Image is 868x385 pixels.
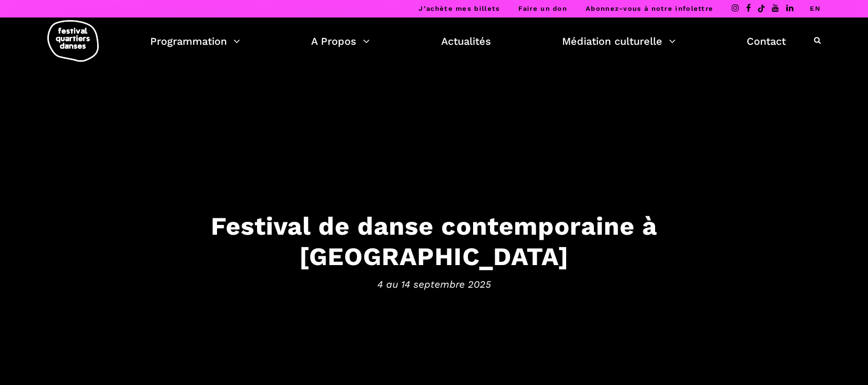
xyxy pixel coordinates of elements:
a: Abonnez-vous à notre infolettre [586,5,713,12]
span: 4 au 14 septembre 2025 [115,276,753,292]
a: J’achète mes billets [419,5,500,12]
a: A Propos [311,32,370,50]
a: Actualités [441,32,491,50]
a: Contact [747,32,786,50]
a: Programmation [150,32,240,50]
a: Médiation culturelle [562,32,676,50]
a: Faire un don [518,5,567,12]
img: logo-fqd-med [47,20,99,62]
h3: Festival de danse contemporaine à [GEOGRAPHIC_DATA] [115,211,753,272]
a: EN [810,5,821,12]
